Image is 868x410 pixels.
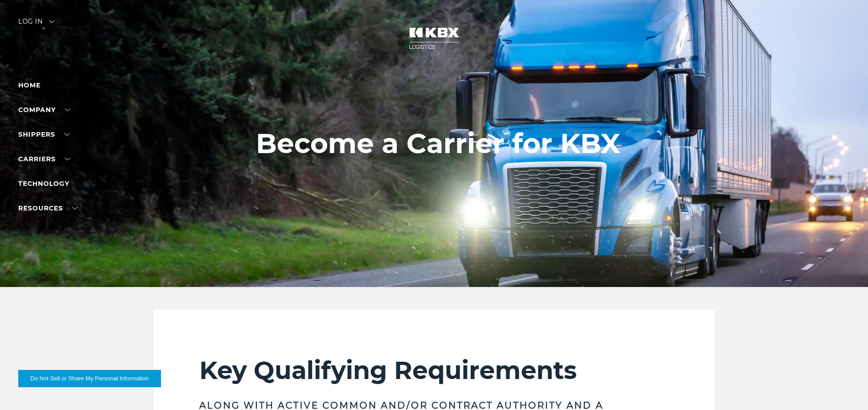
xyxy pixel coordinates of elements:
h1: Become a Carrier for KBX [256,128,620,159]
h2: Key Qualifying Requirements [199,355,669,385]
a: Technology [18,179,69,188]
a: Company [18,106,70,114]
a: SHIPPERS [18,130,70,138]
a: RESOURCES [18,204,78,212]
div: Log in [18,18,55,31]
img: arrow [49,20,55,23]
img: kbx logo [400,18,468,58]
button: Do Not Sell or Share My Personal Information [18,370,161,387]
a: Home [18,81,41,89]
a: Carriers [18,155,70,163]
